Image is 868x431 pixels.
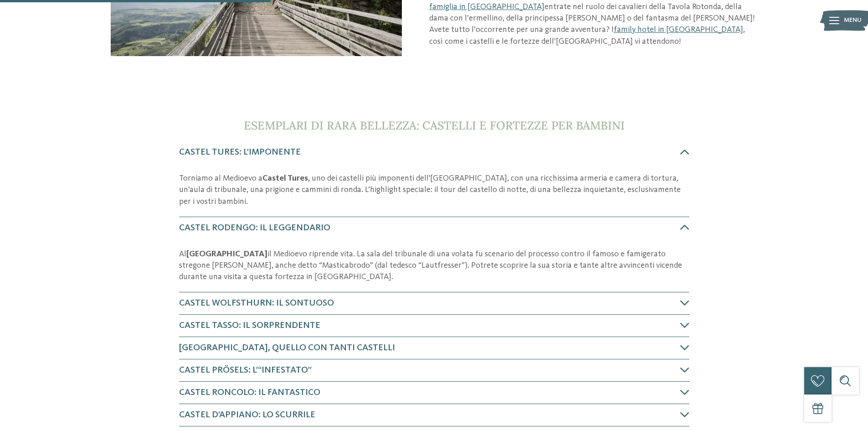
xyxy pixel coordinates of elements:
[179,410,315,420] span: Castel d’Appiano: lo scurrile
[244,118,625,133] span: Esemplari di rara bellezza: castelli e fortezze per bambini
[179,321,320,330] span: Castel Tasso: il sorprendente
[179,148,301,157] span: Castel Tures: l’imponente
[262,174,308,182] strong: Castel Tures
[179,249,689,283] p: Al il Medioevo riprende vita. La sala del tribunale di una volata fu scenario del processo contro...
[179,366,312,375] span: Castel Prösels: l’“infestato”
[614,26,743,34] a: family hotel in [GEOGRAPHIC_DATA]
[179,299,334,308] span: Castel Wolfsthurn: il sontuoso
[186,250,267,258] strong: [GEOGRAPHIC_DATA]
[179,223,330,233] span: Castel Rodengo: il leggendario
[179,388,320,397] span: Castel Roncolo: il fantastico
[179,343,395,353] span: [GEOGRAPHIC_DATA], quello con tanti castelli
[179,173,689,208] p: Torniamo al Medioevo a , uno dei castelli più imponenti dell'[GEOGRAPHIC_DATA], con una ricchissi...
